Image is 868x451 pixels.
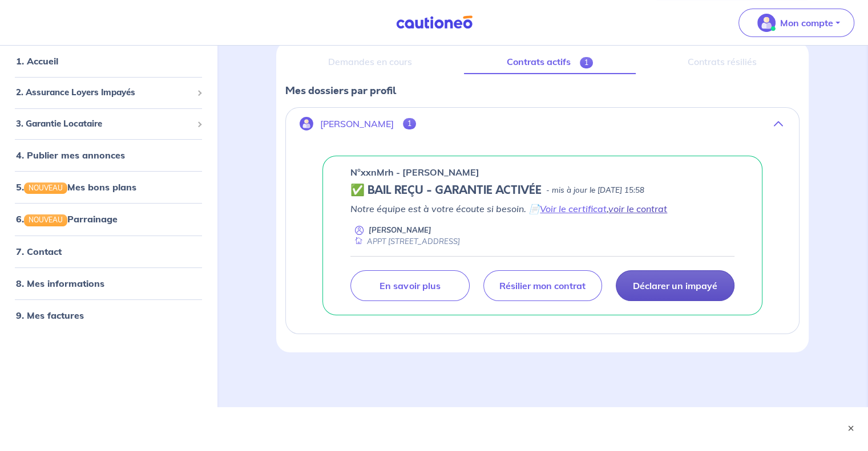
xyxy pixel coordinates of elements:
a: 1. Accueil [16,55,58,67]
a: 4. Publier mes annonces [16,149,125,161]
div: 8. Mes informations [5,272,212,295]
span: 2. Assurance Loyers Impayés [16,86,192,99]
p: Résilier mon contrat [499,280,586,291]
a: 7. Contact [16,246,62,257]
a: Contrats actifs1 [464,50,636,74]
div: 4. Publier mes annonces [5,144,212,166]
a: Résilier mon contrat [483,270,602,301]
div: 2. Assurance Loyers Impayés [5,82,212,104]
a: 9. Mes factures [16,310,84,321]
button: × [845,422,857,434]
img: Cautioneo [391,15,477,30]
p: Mes dossiers par profil [285,83,800,98]
div: 1. Accueil [5,50,212,72]
p: [PERSON_NAME] [320,119,394,129]
h5: ✅ BAIL REÇU - GARANTIE ACTIVÉE [350,184,542,197]
a: 5.NOUVEAUMes bons plans [16,181,136,193]
a: Voir le certificat [540,203,607,214]
button: [PERSON_NAME]1 [286,110,799,137]
p: Déclarer un impayé [633,280,717,291]
p: Notre équipe est à votre écoute si besoin. 📄 , [350,202,734,216]
img: illu_account_valid_menu.svg [757,14,776,32]
p: [PERSON_NAME] [369,225,431,235]
a: 8. Mes informations [16,278,104,289]
p: n°xxnMrh - [PERSON_NAME] [350,165,479,179]
p: En savoir plus [380,280,440,291]
span: 1 [580,57,593,68]
a: voir le contrat [608,203,667,214]
div: state: CONTRACT-VALIDATED, Context: NEW,MAYBE-CERTIFICATE,ALONE,LESSOR-DOCUMENTS [350,184,734,197]
p: Mon compte [780,16,833,30]
div: 5.NOUVEAUMes bons plans [5,176,212,198]
img: illu_account.svg [300,117,313,131]
div: APPT [STREET_ADDRESS] [350,236,460,247]
span: 1 [403,118,416,129]
a: En savoir plus [350,270,469,301]
a: 6.NOUVEAUParrainage [16,214,118,225]
button: illu_account_valid_menu.svgMon compte [738,9,854,37]
div: 9. Mes factures [5,304,212,327]
p: - mis à jour le [DATE] 15:58 [546,185,644,196]
a: Déclarer un impayé [616,270,734,301]
div: 7. Contact [5,240,212,263]
div: 3. Garantie Locataire [5,113,212,135]
span: 3. Garantie Locataire [16,117,192,131]
div: 6.NOUVEAUParrainage [5,208,212,231]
